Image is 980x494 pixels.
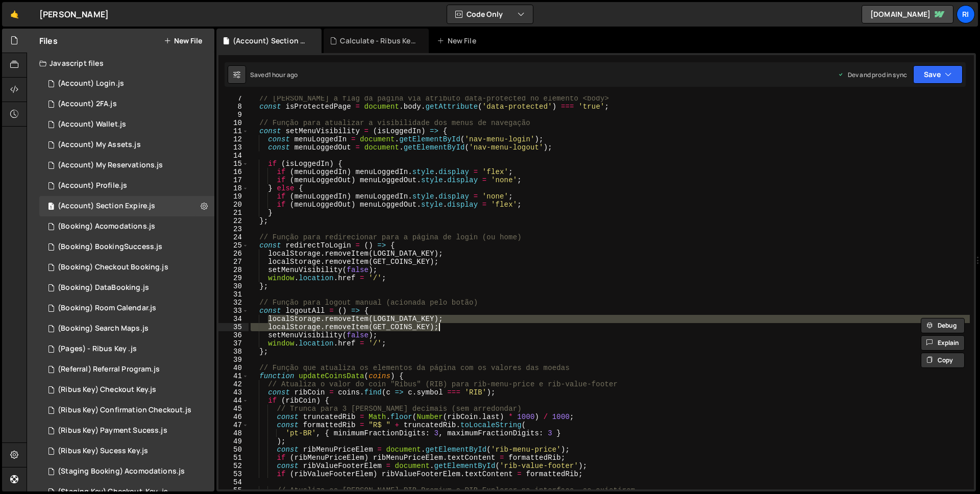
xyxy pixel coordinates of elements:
[39,421,214,441] div: 16291/44054.js
[250,70,298,79] div: Saved
[218,168,249,176] div: 16
[233,36,309,46] div: (Account) Section Expire.js
[58,467,185,476] div: (Staging Booking) Acomodations.js
[218,282,249,290] div: 30
[218,454,249,462] div: 51
[39,257,214,278] div: 16291/44039.js
[218,315,249,323] div: 34
[58,100,117,109] div: (Account) 2FA.js
[218,176,249,184] div: 17
[218,217,249,225] div: 22
[2,2,27,27] a: 🤙
[58,283,149,292] div: (Booking) DataBooking.js
[58,426,167,435] div: (Ribus Key) Payment Sucess.js
[218,307,249,315] div: 33
[218,413,249,421] div: 46
[218,478,249,486] div: 54
[39,278,214,298] div: 16291/44040.js
[58,161,163,170] div: (Account) My Reservations.js
[58,222,155,231] div: (Booking) Acomodations.js
[39,298,214,318] div: 16291/44045.js
[838,70,907,79] div: Dev and prod in sync
[218,364,249,372] div: 40
[39,380,214,400] div: 16291/44051.js
[58,263,168,272] div: (Booking) Checkout Booking.js
[39,339,214,359] div: 16291/44047.js
[218,397,249,405] div: 44
[218,111,249,119] div: 9
[913,65,963,84] button: Save
[58,406,191,415] div: (Ribus Key) Confirmation Checkout.js
[218,127,249,135] div: 11
[164,37,202,45] button: New File
[27,53,214,73] div: Javascript files
[218,209,249,217] div: 21
[39,196,214,216] div: 16291/43984.js
[957,5,975,23] a: Ri
[218,143,249,152] div: 13
[218,152,249,160] div: 14
[218,462,249,470] div: 52
[39,94,214,114] div: 16291/44034.js
[340,36,416,46] div: Calculate - Ribus Key.js
[218,233,249,241] div: 24
[58,324,149,333] div: (Booking) Search Maps.js
[58,120,126,129] div: (Account) Wallet.js
[39,461,214,482] div: 16291/44056.js
[218,405,249,413] div: 45
[447,5,533,23] button: Code Only
[39,35,58,46] h2: Files
[218,446,249,454] div: 50
[218,135,249,143] div: 12
[39,216,214,237] div: 16291/44037.js
[58,304,156,313] div: (Booking) Room Calendar.js
[218,429,249,437] div: 48
[218,380,249,388] div: 42
[39,441,214,461] div: 16291/44055.js
[39,318,214,339] div: 16291/44046.js
[39,400,214,421] div: 16291/44052.js
[218,258,249,266] div: 27
[58,79,124,88] div: (Account) Login.js
[218,299,249,307] div: 32
[39,176,214,196] div: 16291/43983.js
[437,36,480,46] div: New File
[218,290,249,299] div: 31
[218,356,249,364] div: 39
[218,372,249,380] div: 41
[58,181,127,190] div: (Account) Profile.js
[218,339,249,348] div: 37
[218,192,249,201] div: 19
[39,237,214,257] div: 16291/44038.js
[58,344,137,354] div: (Pages) - Ribus Key .js
[218,266,249,274] div: 28
[218,160,249,168] div: 15
[39,73,214,94] div: 16291/44358.js
[58,385,156,394] div: (Ribus Key) Checkout Key.js
[921,318,965,333] button: Debug
[39,359,214,380] div: 16291/44049.js
[218,274,249,282] div: 29
[921,353,965,368] button: Copy
[58,242,162,252] div: (Booking) BookingSuccess.js
[218,225,249,233] div: 23
[268,70,298,79] div: 1 hour ago
[58,202,155,211] div: (Account) Section Expire.js
[218,241,249,250] div: 25
[862,5,953,23] a: [DOMAIN_NAME]
[218,421,249,429] div: 47
[218,119,249,127] div: 10
[218,388,249,397] div: 43
[921,335,965,351] button: Explain
[39,155,214,176] div: 16291/44036.js
[218,331,249,339] div: 36
[58,447,148,456] div: (Ribus Key) Sucess Key.js
[218,184,249,192] div: 18
[218,94,249,103] div: 7
[48,203,54,211] span: 1
[218,437,249,446] div: 49
[218,323,249,331] div: 35
[58,140,141,150] div: (Account) My Assets.js
[218,250,249,258] div: 26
